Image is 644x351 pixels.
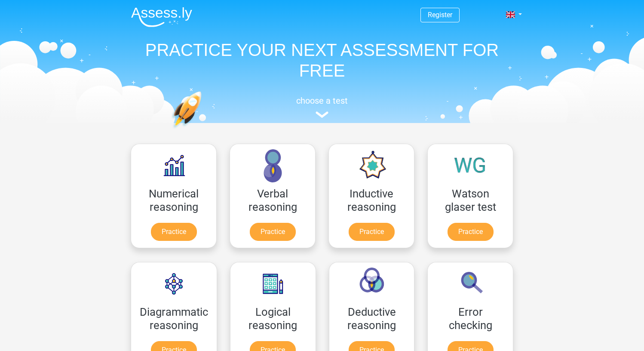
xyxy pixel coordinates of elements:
[349,223,395,241] a: Practice
[124,95,520,106] h5: choose a test
[172,91,235,169] img: practice
[131,7,192,27] img: Assessly
[250,223,296,241] a: Practice
[151,223,197,241] a: Practice
[316,111,328,118] img: assessment
[448,223,494,241] a: Practice
[124,95,520,118] a: choose a test
[428,11,452,19] a: Register
[124,40,520,81] h1: PRACTICE YOUR NEXT ASSESSMENT FOR FREE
